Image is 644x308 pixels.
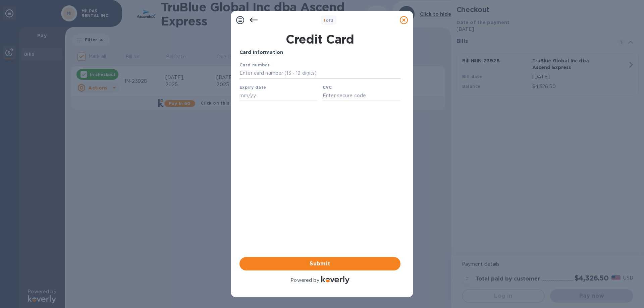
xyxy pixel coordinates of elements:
[237,32,403,46] h1: Credit Card
[239,257,400,270] button: Submit
[245,260,395,268] span: Submit
[321,276,350,284] img: Logo
[324,18,325,23] span: 1
[239,50,283,55] b: Card Information
[290,277,319,284] p: Powered by
[239,61,400,103] iframe: Your browser does not support iframes
[324,18,334,23] b: of 3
